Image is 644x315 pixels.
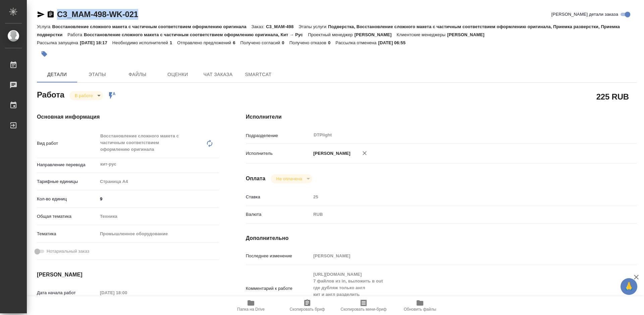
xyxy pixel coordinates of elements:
h4: Оплата [246,175,266,183]
p: C3_MAM-498 [266,24,299,29]
span: 🙏 [623,279,635,294]
h4: Основная информация [37,113,219,121]
button: Скопировать ссылку [47,10,55,18]
p: Работа [67,32,84,37]
p: Тематика [37,231,98,237]
div: Страница А4 [98,176,219,187]
p: Заказ: [252,24,266,29]
p: Восстановление сложного макета с частичным соответствием оформлению оригинала [52,24,251,29]
button: В работе [73,93,95,99]
p: Получено согласий [240,40,282,45]
button: Скопировать мини-бриф [335,296,392,315]
span: Скопировать бриф [289,307,325,312]
p: Рассылка запущена [37,40,80,45]
h2: 225 RUB [596,91,629,102]
p: Комментарий к работе [246,285,311,292]
button: Скопировать бриф [279,296,335,315]
p: [DATE] 18:17 [80,40,112,45]
p: 0 [328,40,335,45]
p: Подверстка, Восстановление сложного макета с частичным соответствием оформлению оригинала, Приемк... [37,24,620,37]
button: Не оплачена [274,176,304,182]
h2: Работа [37,88,64,100]
span: Этапы [81,70,113,79]
p: Отправлено предложений [177,40,233,45]
h4: [PERSON_NAME] [37,271,219,279]
span: Оценки [162,70,194,79]
p: [PERSON_NAME] [311,150,351,157]
span: Файлы [121,70,154,79]
p: Исполнитель [246,150,311,157]
p: Получено отказов [289,40,328,45]
span: [PERSON_NAME] детали заказа [551,11,618,18]
input: Пустое поле [98,288,156,298]
button: Скопировать ссылку для ЯМессенджера [37,10,45,18]
button: Удалить исполнителя [357,146,372,161]
p: Вид работ [37,140,98,147]
span: SmartCat [242,70,274,79]
p: Валюта [246,211,311,218]
h4: Исполнители [246,113,637,121]
p: [DATE] 06:55 [378,40,411,45]
p: Восстановление сложного макета с частичным соответствием оформлению оригинала, Кит → Рус [84,32,308,37]
p: Тарифные единицы [37,178,98,185]
span: Папка на Drive [237,307,265,312]
a: C3_MAM-498-WK-021 [57,10,138,19]
p: [PERSON_NAME] [447,32,489,37]
div: Техника [98,211,219,222]
button: 🙏 [621,278,637,295]
p: Услуга [37,24,52,29]
p: Клиентские менеджеры [397,32,447,37]
p: Рассылка отменена [335,40,378,45]
p: Последнее изменение [246,253,311,259]
p: Ставка [246,194,311,200]
span: Детали [41,70,73,79]
div: В работе [69,91,103,100]
span: Обновить файлы [404,307,436,312]
span: Скопировать мини-бриф [340,307,386,312]
h4: Дополнительно [246,234,637,242]
p: Общая тематика [37,213,98,220]
div: В работе [271,174,312,183]
textarea: [URL][DOMAIN_NAME] 7 файлов из in, выложить в out где дубляж только англ кит и англ разделить [311,269,604,307]
p: Подразделение [246,132,311,139]
p: 6 [233,40,240,45]
div: Промышленное оборудование [98,228,219,240]
p: Необходимо исполнителей [112,40,170,45]
input: Пустое поле [311,192,604,202]
p: Этапы услуги [299,24,328,29]
button: Обновить файлы [392,296,448,315]
span: Чат заказа [202,70,234,79]
button: Добавить тэг [37,47,52,61]
input: Пустое поле [311,251,604,261]
button: Папка на Drive [223,296,279,315]
p: Кол-во единиц [37,196,98,202]
p: Дата начала работ [37,290,98,296]
p: 0 [282,40,289,45]
p: 1 [170,40,177,45]
input: ✎ Введи что-нибудь [98,194,219,204]
p: Направление перевода [37,162,98,168]
p: Проектный менеджер [308,32,354,37]
p: [PERSON_NAME] [355,32,397,37]
div: RUB [311,209,604,220]
span: Нотариальный заказ [47,248,89,255]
